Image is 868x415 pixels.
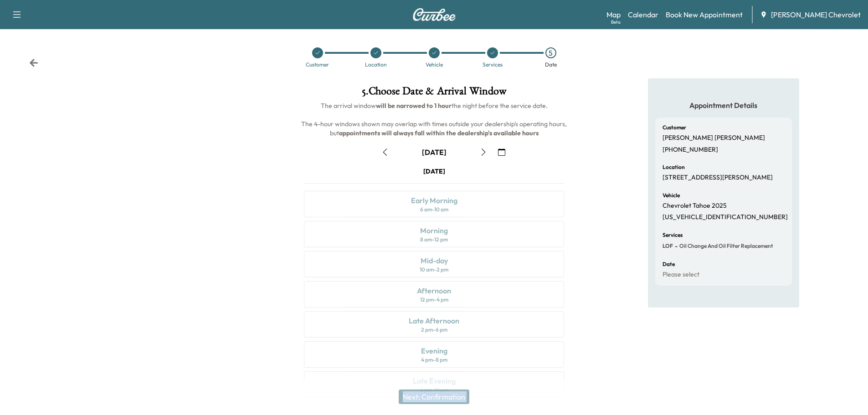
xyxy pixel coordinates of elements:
div: Date [545,62,557,67]
div: Services [483,62,503,67]
a: Book New Appointment [666,9,743,20]
h1: 5 . Choose Date & Arrival Window [297,86,571,101]
div: Vehicle [426,62,443,67]
p: [PHONE_NUMBER] [663,146,718,154]
b: appointments will always fall within the dealership's available hours [339,129,539,137]
div: Back [29,58,38,67]
span: The arrival window the night before the service date. The 4-hour windows shown may overlap with t... [301,102,568,137]
span: - [673,241,678,251]
span: Oil Change and Oil Filter Replacement [678,242,773,250]
span: LOF [663,242,673,250]
b: will be narrowed to 1 hour [376,102,452,110]
p: Chevrolet Tahoe 2025 [663,202,727,210]
p: [PERSON_NAME] [PERSON_NAME] [663,134,765,142]
h6: Location [663,164,685,170]
div: Beta [611,19,621,26]
p: Please select [663,271,699,279]
a: MapBeta [606,9,621,20]
img: Curbee Logo [412,8,456,21]
h5: Appointment Details [655,100,792,110]
div: Location [365,62,387,67]
h6: Date [663,261,675,267]
p: [STREET_ADDRESS][PERSON_NAME] [663,174,773,182]
div: [DATE] [422,147,447,157]
h6: Customer [663,125,686,130]
h6: Vehicle [663,193,680,198]
a: Calendar [628,9,658,20]
p: [US_VEHICLE_IDENTIFICATION_NUMBER] [663,213,788,221]
span: [PERSON_NAME] Chevrolet [771,9,861,20]
div: Customer [306,62,329,67]
div: 5 [545,47,556,58]
h6: Services [663,232,683,238]
div: [DATE] [423,167,445,176]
